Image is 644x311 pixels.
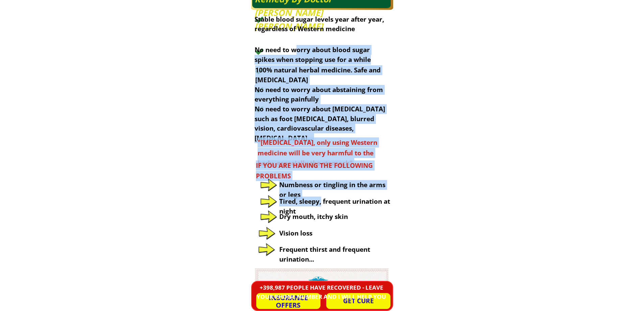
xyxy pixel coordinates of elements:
[255,105,385,142] font: No need to worry about [MEDICAL_DATA] such as foot [MEDICAL_DATA], blurred vision, cardiovascular...
[255,85,383,104] font: No need to worry about abstaining from everything painfully
[255,45,371,64] font: No need to worry about blood sugar spikes when stopping use for a while
[279,180,385,199] font: Numbness or tingling in the arms or legs
[258,138,377,168] font: "[MEDICAL_DATA], only using Western medicine will be very harmful to the body, especially the sto...
[256,161,373,180] font: IF YOU ARE HAVING THE FOLLOWING PROBLEMS
[257,284,386,301] font: +398,987 PEOPLE HAVE RECOVERED - LEAVE YOUR PHONE NUMBER AND I WILL HELP YOU
[279,245,370,264] font: Frequent thirst and frequent urination...
[255,66,381,84] font: 100% natural herbal medicine. Safe and [MEDICAL_DATA]
[279,212,348,221] font: Dry mouth, itchy skin
[279,197,390,216] font: Tired, sleepy, frequent urination at night
[279,229,312,238] font: Vision loss
[255,15,384,34] font: Stable blood sugar levels year after year, regardless of Western medicine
